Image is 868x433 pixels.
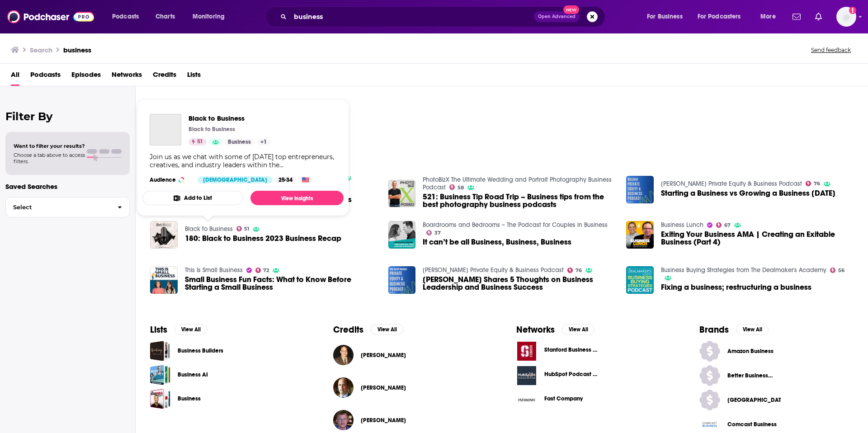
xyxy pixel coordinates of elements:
h2: Brands [699,324,729,335]
a: 57 [701,50,789,137]
span: 37 [434,231,441,235]
a: [GEOGRAPHIC_DATA] [699,390,854,410]
a: Business Builders [178,346,223,356]
img: John Guillory [333,345,354,365]
span: It can’t be all Business, Business, Business [423,238,571,246]
button: Stanford Business Podcasts logoStanford Business Podcasts [516,341,670,362]
a: 76 [806,181,820,186]
a: John Guillory [361,352,406,359]
span: Credits [153,67,176,86]
button: View All [175,324,207,335]
a: Brad Smith [361,417,406,424]
img: Exiting Your Business AMA | Creating an Exitable Business (Part 4) [626,221,654,249]
a: Boardrooms and Bedrooms – The Podcast for Couples in Business [423,221,608,229]
a: This Is Small Business [185,266,243,274]
a: ListsView All [150,324,207,335]
a: Business [150,389,170,409]
span: Charts [156,10,175,23]
a: 82 [428,50,516,137]
a: Business Buying Strategies from The Dealmaker's Academy [661,266,826,274]
span: 56 [838,268,844,273]
button: View All [371,324,403,335]
span: 72 [263,268,269,273]
a: BrandsView All [699,324,769,335]
span: More [760,10,776,23]
a: Show notifications dropdown [789,9,804,24]
span: [PERSON_NAME] [361,384,406,391]
button: Select [5,197,130,217]
a: 51 [189,138,207,146]
p: Saved Searches [5,182,130,191]
a: Networks [112,67,142,86]
a: CreditsView All [333,324,403,335]
h2: Credits [333,324,363,335]
span: 58 [458,186,464,190]
span: Select [6,204,110,210]
div: [DEMOGRAPHIC_DATA] [198,176,273,184]
div: Search podcasts, credits, & more... [274,6,614,27]
a: Business Lunch [661,221,703,229]
a: Small Business Fun Facts: What to Know Before Starting a Small Business [185,276,377,291]
img: Lakshman Achuthan [333,377,354,398]
span: New [563,5,580,14]
a: Business [178,394,201,404]
button: Show profile menu [836,7,856,27]
button: Open AdvancedNew [534,11,580,22]
a: Fixing a business; restructuring a business [661,283,811,291]
a: NetworksView All [516,324,594,335]
h2: Networks [516,324,555,335]
a: Black to Business [150,114,181,146]
button: John GuilloryJohn Guillory [333,341,487,370]
img: Podchaser - Follow, Share and Rate Podcasts [7,8,94,25]
span: Better Business Bureau [727,372,781,379]
span: Business Builders [150,341,170,361]
span: Monitoring [193,10,225,23]
span: [PERSON_NAME] [361,417,406,424]
a: 85 [610,50,698,137]
button: open menu [692,9,754,24]
button: Send feedback [808,46,854,54]
a: 76 [567,268,582,273]
img: Fast Company logo [516,390,537,410]
a: Scott Becker Shares 5 Thoughts on Business Leadership and Business Success [388,266,416,294]
span: Lists [187,67,201,86]
div: 25-34 [275,176,296,184]
a: Fast Company logoFast Company [516,390,670,410]
h3: Audience [150,176,190,184]
a: Better Business Bureau [699,365,854,386]
input: Search podcasts, credits, & more... [290,9,534,24]
a: Podcasts [30,67,61,86]
button: Add to List [142,191,243,205]
a: Starting a Business vs Growing a Business 8-10-22 [661,189,835,197]
span: All [11,67,19,86]
span: 76 [814,182,820,186]
span: [PERSON_NAME] [361,352,406,359]
a: Black to Business [189,114,270,122]
span: Podcasts [112,10,139,23]
a: Business [224,138,255,146]
a: Scott Becker Shares 5 Thoughts on Business Leadership and Business Success [423,276,615,291]
img: It can’t be all Business, Business, Business [388,221,416,249]
img: 180: Black to Business 2023 Business Recap [150,221,178,249]
img: HubSpot Podcast Network logo [516,365,537,386]
span: Exiting Your Business AMA | Creating an Exitable Business (Part 4) [661,231,854,246]
span: [GEOGRAPHIC_DATA] [727,396,781,404]
a: Becker Private Equity & Business Podcast [661,180,802,188]
a: 37 [426,230,441,235]
p: Black to Business [189,126,235,133]
img: Fixing a business; restructuring a business [626,266,654,294]
svg: Add a profile image [849,7,856,14]
img: Starting a Business vs Growing a Business 8-10-22 [626,176,654,203]
a: 180: Black to Business 2023 Business Recap [185,235,341,242]
span: For Business [647,10,683,23]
